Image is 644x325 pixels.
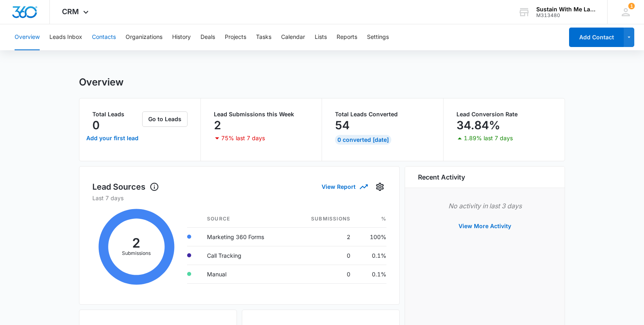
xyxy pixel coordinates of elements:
p: 2 [214,119,221,132]
td: Call Tracking [200,246,290,265]
p: Total Leads [92,111,141,117]
p: No activity in last 3 days [418,201,552,211]
span: 1 [628,3,635,9]
div: account name [536,6,595,13]
th: Submissions [290,210,357,228]
div: account id [536,13,595,18]
button: Contacts [92,24,116,50]
td: 0 [290,265,357,283]
td: 0 [290,246,357,265]
button: Add Contact [569,28,624,47]
a: Add your first lead [84,128,141,148]
button: Settings [367,24,389,50]
button: Settings [373,180,386,193]
button: Tasks [256,24,271,50]
p: Last 7 days [92,194,386,202]
td: Marketing 360 Forms [200,227,290,246]
div: 0 Converted [DATE] [335,135,391,145]
button: Lists [315,24,327,50]
p: Lead Submissions this Week [214,111,309,117]
button: Go to Leads [142,111,188,127]
h1: Lead Sources [92,181,159,193]
div: notifications count [628,3,635,9]
span: CRM [62,7,79,16]
td: Manual [200,265,290,283]
h1: Overview [79,76,124,88]
button: Organizations [126,24,162,50]
td: 100% [357,227,386,246]
h6: Recent Activity [418,172,465,182]
th: % [357,210,386,228]
p: Total Leads Converted [335,111,430,117]
button: View Report [322,180,367,194]
button: Deals [200,24,215,50]
button: Calendar [281,24,305,50]
p: 75% last 7 days [221,135,265,141]
p: Lead Conversion Rate [456,111,552,117]
p: 54 [335,119,350,132]
p: 34.84% [456,119,500,132]
button: History [172,24,191,50]
button: View More Activity [450,216,519,236]
td: 0.1% [357,246,386,265]
button: Projects [225,24,246,50]
p: 0 [92,119,100,132]
th: Source [200,210,290,228]
td: 0.1% [357,265,386,283]
button: Reports [337,24,357,50]
td: 2 [290,227,357,246]
p: 1.89% last 7 days [464,135,513,141]
button: Overview [15,24,40,50]
button: Leads Inbox [49,24,82,50]
a: Go to Leads [142,115,188,122]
